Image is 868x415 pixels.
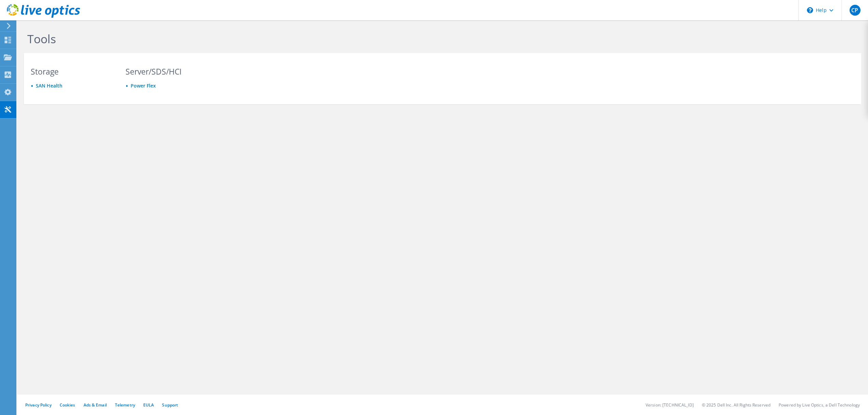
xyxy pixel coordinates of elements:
[807,7,813,13] svg: \n
[143,402,154,408] a: EULA
[25,402,52,408] a: Privacy Policy
[850,5,860,16] span: CP
[115,402,135,408] a: Telemetry
[27,32,488,46] h1: Tools
[646,402,694,408] li: Version: [TECHNICAL_ID]
[779,402,860,408] li: Powered by Live Optics, a Dell Technology
[162,402,178,408] a: Support
[131,82,156,89] a: Power Flex
[31,68,113,75] h3: Storage
[126,68,207,75] h3: Server/SDS/HCI
[60,402,75,408] a: Cookies
[702,402,770,408] li: © 2025 Dell Inc. All Rights Reserved
[84,402,107,408] a: Ads & Email
[36,82,62,89] a: SAN Health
